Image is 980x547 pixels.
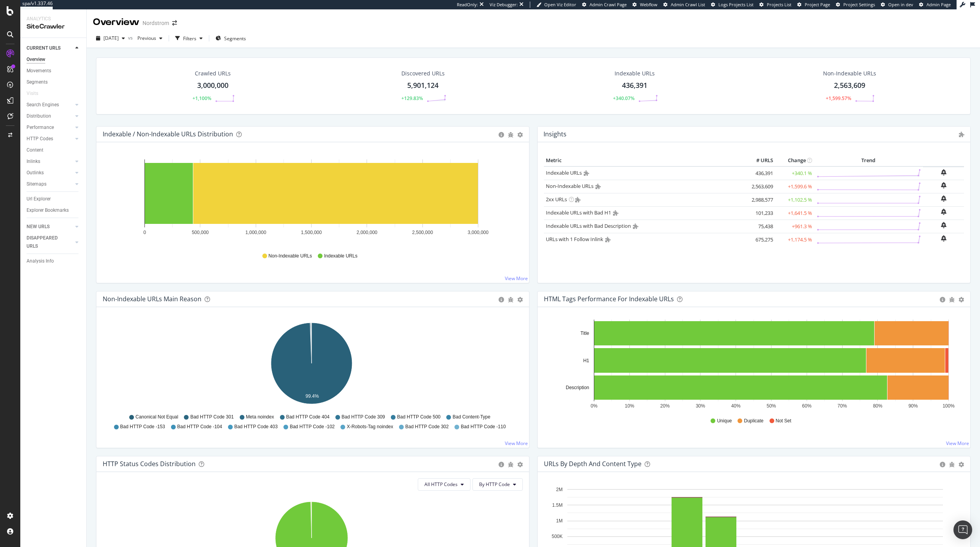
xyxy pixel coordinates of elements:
[103,155,520,245] svg: A chart.
[888,2,913,7] span: Open in dev
[543,129,567,139] h4: Insights
[324,253,357,259] span: Indexable URLs
[717,418,732,424] span: Unique
[959,462,964,467] div: gear
[27,180,46,188] div: Sitemaps
[401,70,445,77] div: Discovered URLs
[103,320,520,410] svg: A chart.
[941,209,946,215] div: bell-plus
[301,230,322,235] text: 1,500,000
[245,230,266,235] text: 1,000,000
[940,462,945,467] div: circle-info
[814,155,923,166] th: Trend
[881,2,913,8] a: Open in dev
[834,80,865,91] div: 2,563,609
[135,414,178,420] span: Canonical Not Equal
[595,184,601,189] i: Admin
[744,193,775,206] td: 2,988,577
[946,440,969,447] a: View More
[27,55,81,64] a: Overview
[718,2,754,7] span: Logs Projects List
[544,155,744,166] th: Metric
[544,460,641,468] div: URLs by Depth and Content Type
[744,418,763,424] span: Duplicate
[575,197,581,202] i: Admin
[615,70,655,77] div: Indexable URLs
[797,2,830,8] a: Project Page
[584,170,589,176] i: Admin
[622,80,647,91] div: 436,391
[103,130,233,138] div: Indexable / Non-Indexable URLs Distribution
[552,534,563,539] text: 500K
[468,230,489,235] text: 3,000,000
[544,320,961,410] div: A chart.
[505,275,528,282] a: View More
[342,414,385,420] span: Bad HTTP Code 309
[767,2,791,7] span: Projects List
[802,403,811,409] text: 60%
[27,135,73,143] a: HTTP Codes
[613,210,618,216] i: Admin
[556,518,563,524] text: 1M
[143,19,169,27] div: Nordstrom
[744,180,775,193] td: 2,563,609
[499,132,504,138] div: circle-info
[401,95,423,102] div: +129.83%
[27,157,40,166] div: Inlinks
[671,2,705,7] span: Admin Crawl List
[949,462,955,467] div: bug
[711,2,754,8] a: Logs Projects List
[27,146,81,154] a: Content
[397,414,440,420] span: Bad HTTP Code 500
[508,462,513,467] div: bug
[625,403,634,409] text: 10%
[134,32,166,45] button: Previous
[27,195,51,203] div: Url Explorer
[499,297,504,302] div: circle-info
[744,155,775,166] th: # URLS
[941,222,946,228] div: bell-plus
[927,2,951,7] span: Admin Page
[418,478,470,491] button: All HTTP Codes
[775,206,814,220] td: +1,641.5 %
[546,236,603,243] a: URLs with 1 Follow Inlink
[93,16,139,29] div: Overview
[843,2,875,7] span: Project Settings
[583,358,590,363] text: H1
[546,182,593,189] a: Non-Indexable URLs
[27,78,48,86] div: Segments
[192,95,211,102] div: +1,100%
[27,223,50,231] div: NEW URLS
[103,295,201,303] div: Non-Indexable URLs Main Reason
[663,2,705,8] a: Admin Crawl List
[591,403,598,409] text: 0%
[224,35,246,42] span: Segments
[306,393,319,399] text: 99.4%
[347,424,393,430] span: X-Robots-Tag noindex
[508,132,513,138] div: bug
[195,70,231,77] div: Crawled URLs
[581,331,590,336] text: Title
[27,135,53,143] div: HTTP Codes
[143,230,146,235] text: 0
[27,101,73,109] a: Search Engines
[744,220,775,233] td: 75,438
[172,20,177,26] div: arrow-right-arrow-left
[544,295,674,303] div: HTML Tags Performance for Indexable URLs
[766,403,776,409] text: 50%
[744,233,775,246] td: 675,275
[953,520,972,539] div: Open Intercom Messenger
[776,418,791,424] span: Not Set
[27,112,51,120] div: Distribution
[27,195,81,203] a: Url Explorer
[633,2,657,8] a: Webflow
[544,2,576,7] span: Open Viz Editor
[775,220,814,233] td: +961.3 %
[775,233,814,246] td: +1,174.5 %
[508,297,513,302] div: bug
[775,166,814,180] td: +340.1 %
[183,35,196,42] div: Filters
[246,414,274,420] span: Meta noindex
